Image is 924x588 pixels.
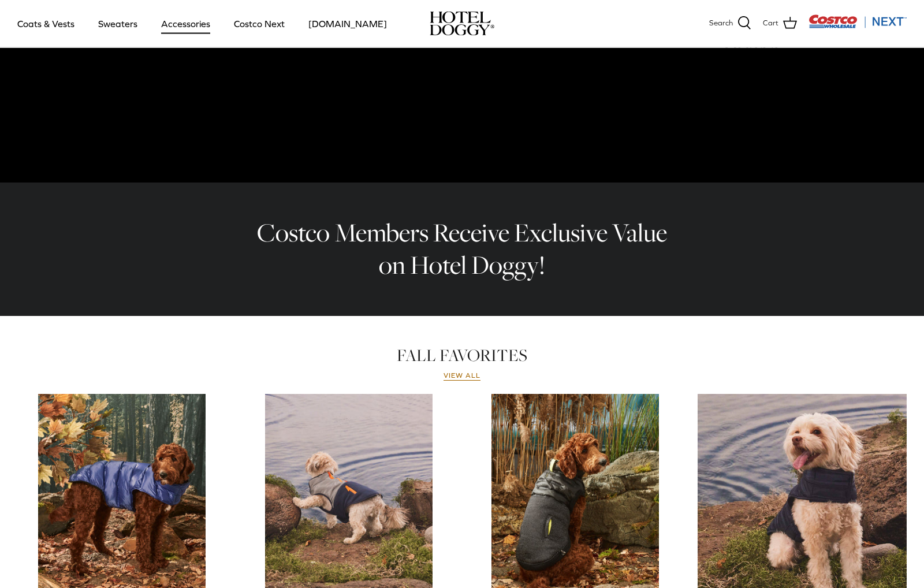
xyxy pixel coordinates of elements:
[7,4,85,43] a: Coats & Vests
[430,12,494,36] img: hoteldoggycom
[430,12,494,36] a: hoteldoggy.com hoteldoggycom
[298,4,397,43] a: [DOMAIN_NAME]
[88,4,148,43] a: Sweaters
[151,4,221,43] a: Accessories
[248,217,676,282] h2: Costco Members Receive Exclusive Value on Hotel Doggy!
[763,16,797,31] a: Cart
[763,17,778,29] span: Cart
[709,17,733,29] span: Search
[444,372,480,381] a: View all
[709,16,751,31] a: Search
[223,4,295,43] a: Costco Next
[808,22,907,31] a: Visit Costco Next
[808,14,907,29] img: Costco Next
[397,344,527,367] a: FALL FAVORITES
